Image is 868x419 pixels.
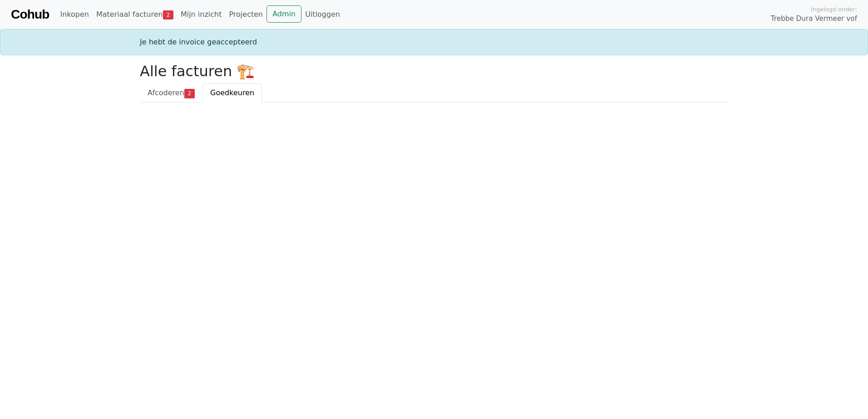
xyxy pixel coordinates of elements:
[225,5,266,24] a: Projecten
[266,5,301,23] a: Admin
[140,63,728,80] h2: Alle facturen 🏗️
[93,5,177,24] a: Materiaal facturen2
[301,5,344,24] a: Uitloggen
[56,5,92,24] a: Inkopen
[11,4,49,25] a: Cohub
[202,83,262,102] a: Goedkeuren
[811,5,857,14] span: Ingelogd onder:
[177,5,226,24] a: Mijn inzicht
[134,37,734,48] div: Je hebt de invoice geaccepteerd
[148,88,184,97] span: Afcoderen
[140,83,202,102] a: Afcoderen2
[771,14,857,24] span: Trebbe Dura Vermeer vof
[163,10,173,19] span: 2
[210,88,254,97] span: Goedkeuren
[184,89,195,98] span: 2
